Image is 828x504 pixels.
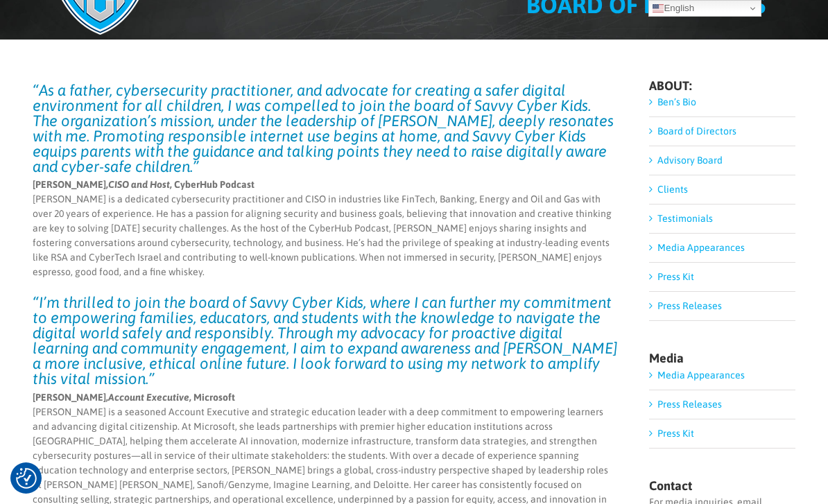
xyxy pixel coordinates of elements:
[657,428,694,439] a: Press Kit
[108,392,189,403] em: Account Executive
[33,392,235,403] strong: [PERSON_NAME], , Microsoft
[657,399,722,410] a: Press Releases
[649,480,795,492] h4: Contact
[657,300,722,311] a: Press Releases
[33,177,619,279] p: [PERSON_NAME] is a dedicated cybersecurity practitioner and CISO in industries like FinTech, Bank...
[657,271,694,282] a: Press Kit
[16,468,37,489] button: Consent Preferences
[649,352,795,365] h4: Media
[657,96,696,107] a: Ben’s Bio
[657,155,723,166] a: Advisory Board
[657,242,745,253] a: Media Appearances
[33,81,614,175] em: “As a father, cybersecurity practitioner, and advocate for creating a safer digital environment f...
[657,213,713,224] a: Testimonials
[16,468,37,489] img: Revisit consent button
[653,3,664,14] img: en
[657,125,736,137] a: Board of Directors
[657,370,745,381] a: Media Appearances
[108,179,170,190] em: CISO and Host
[33,293,617,388] em: “I’m thrilled to join the board of Savvy Cyber Kids, where I can further my commitment to empower...
[657,184,688,195] a: Clients
[649,80,795,92] h4: ABOUT:
[33,179,255,190] strong: [PERSON_NAME], , CyberHub Podcast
